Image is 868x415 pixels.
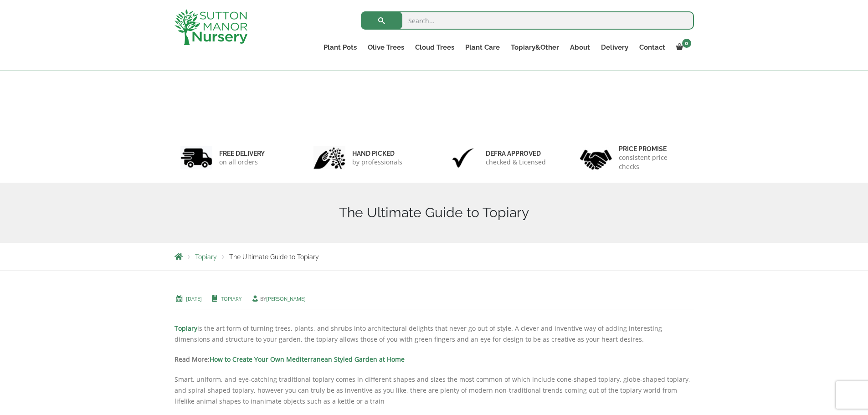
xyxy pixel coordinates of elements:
a: Olive Trees [362,41,410,54]
h1: The Ultimate Guide to Topiary [175,205,694,221]
h6: Price promise [619,145,688,153]
img: 4.jpg [580,144,612,172]
p: checked & Licensed [486,158,546,167]
p: consistent price checks [619,153,688,171]
a: 0 [671,41,694,54]
a: Plant Care [460,41,505,54]
a: Delivery [596,41,634,54]
h6: hand picked [352,149,402,158]
a: How to Create Your Own Mediterranean Styled Garden at Home [210,355,405,364]
img: logo [175,9,247,45]
span: The Ultimate Guide to Topiary [229,253,319,261]
a: Contact [634,41,671,54]
strong: Read More: [175,355,405,364]
p: by professionals [352,158,402,167]
a: Cloud Trees [410,41,460,54]
a: Topiary [195,253,217,261]
p: Smart, uniform, and eye-catching traditional topiary comes in different shapes and sizes the most... [175,374,694,407]
img: 2.jpg [313,146,345,169]
p: is the art form of turning trees, plants, and shrubs into architectural delights that never go ou... [175,289,694,345]
h6: FREE DELIVERY [219,149,265,158]
a: [PERSON_NAME] [266,295,306,302]
a: Plant Pots [318,41,362,54]
span: by [251,295,306,302]
a: [DATE] [186,295,202,302]
p: on all orders [219,158,265,167]
a: Topiary [221,295,241,302]
a: Topiary&Other [505,41,565,54]
span: 0 [682,39,691,48]
h6: Defra approved [486,149,546,158]
a: Topiary [175,324,197,333]
nav: Breadcrumbs [175,253,694,260]
input: Search... [361,11,694,30]
img: 1.jpg [180,146,212,169]
a: About [565,41,596,54]
img: 3.jpg [447,146,479,169]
